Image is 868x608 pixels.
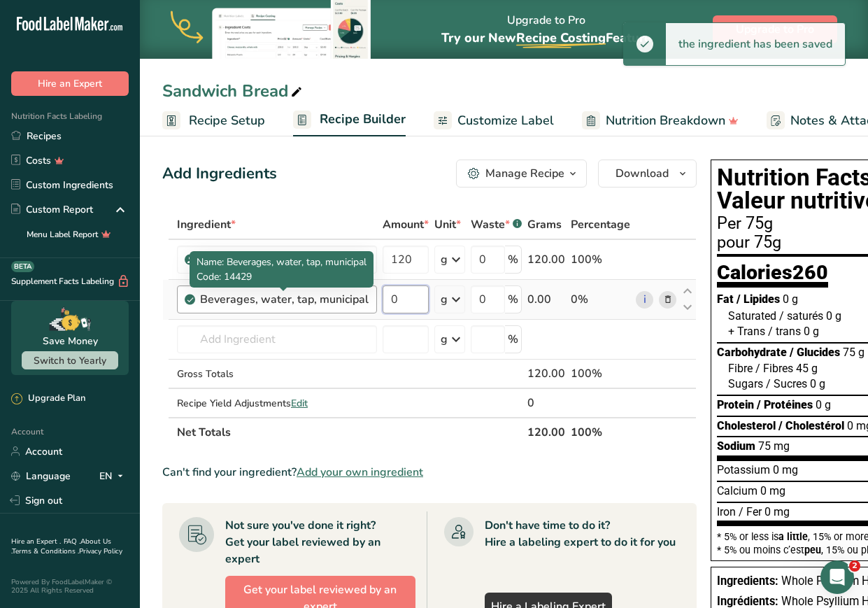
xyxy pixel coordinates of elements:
input: Add Ingredient [177,325,377,353]
button: Hire an Expert [11,71,129,96]
span: 0 g [810,377,825,390]
a: About Us . [11,537,111,556]
div: Beverages, water, tap, municipal [200,291,369,308]
span: Switch to Yearly [34,354,106,367]
span: / trans [768,325,801,338]
span: 0 mg [764,505,790,518]
span: Fat [717,292,734,306]
span: / Fibres [755,362,793,375]
span: 0 g [804,325,819,338]
span: 0 mg [760,484,785,497]
a: Nutrition Breakdown [582,105,739,136]
span: Sugars [728,377,763,390]
span: 0 g [816,398,831,411]
div: EN [99,467,129,484]
span: Fibre [728,362,753,375]
span: Potassium [717,463,770,476]
span: Saturated [728,309,776,323]
span: Percentage [571,216,630,233]
span: a little [778,531,808,542]
th: Net Totals [174,417,525,446]
div: Powered By FoodLabelMaker © 2025 All Rights Reserved [11,578,129,595]
div: Sandwich Bread [162,78,305,104]
a: Language [11,464,71,488]
div: Save Money [43,334,98,348]
iframe: Intercom live chat [820,560,854,594]
div: Gross Totals [177,367,377,381]
div: g [441,251,448,268]
span: 75 mg [758,439,790,453]
span: Add your own ingredient [297,464,423,481]
div: g [441,291,448,308]
span: Customize Label [457,111,554,130]
span: 2 [849,560,860,572]
span: Calcium [717,484,757,497]
div: 0.00 [527,291,565,308]
span: + Trans [728,325,765,338]
span: Name: Beverages, water, tap, municipal [197,255,367,269]
span: 75 g [843,346,865,359]
div: 0% [571,291,630,308]
span: Carbohydrate [717,346,787,359]
span: Iron [717,505,736,518]
span: / Lipides [737,292,780,306]
button: Switch to Yearly [22,351,118,369]
span: / Protéines [757,398,813,411]
span: Ingredients: [717,574,778,588]
span: 0 g [783,292,798,306]
div: Manage Recipe [485,165,564,182]
span: Nutrition Breakdown [606,111,725,130]
th: 100% [568,417,633,446]
span: / Fer [739,505,762,518]
span: Cholesterol [717,419,776,432]
span: Protein [717,398,754,411]
span: Amount [383,216,429,233]
span: Try our New Feature [441,29,651,46]
div: Calories [717,262,828,288]
a: Recipe Setup [162,105,265,136]
div: 100% [571,365,630,382]
div: Add Ingredients [162,162,277,185]
th: 120.00 [525,417,568,446]
div: 0 [527,395,565,411]
span: Recipe Builder [320,110,406,129]
span: Ingrédients: [717,595,778,608]
button: Upgrade to Pro [713,15,837,43]
span: Upgrade to Pro [736,21,814,38]
div: Don't have time to do it? Hire a labeling expert to do it for you [485,517,676,551]
a: FAQ . [64,537,80,546]
button: Download [598,160,697,188]
div: the ingredient has been saved [666,23,845,65]
div: g [441,331,448,348]
a: Terms & Conditions . [12,546,79,556]
div: Waste [471,216,522,233]
span: Unit [434,216,461,233]
div: Upgrade Plan [11,392,85,406]
span: 0 g [826,309,841,323]
span: Ingredient [177,216,236,233]
span: peu [804,544,821,556]
div: 120.00 [527,251,565,268]
a: Customize Label [434,105,554,136]
span: / saturés [779,309,823,323]
span: 260 [792,260,828,284]
span: Edit [291,397,308,410]
span: Code: 14429 [197,270,252,283]
span: / Sucres [766,377,807,390]
span: 45 g [796,362,818,375]
span: / Glucides [790,346,840,359]
div: BETA [11,261,34,272]
span: / Cholestérol [778,419,844,432]
a: Recipe Builder [293,104,406,137]
span: Download [616,165,669,182]
span: Recipe Costing [516,29,606,46]
span: Recipe Setup [189,111,265,130]
div: Not sure you've done it right? Get your label reviewed by an expert [225,517,415,567]
a: i [636,291,653,309]
button: Manage Recipe [456,160,587,188]
span: Grams [527,216,562,233]
span: Sodium [717,439,755,453]
div: Recipe Yield Adjustments [177,396,377,411]
div: Upgrade to Pro [441,1,651,59]
a: Hire an Expert . [11,537,61,546]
